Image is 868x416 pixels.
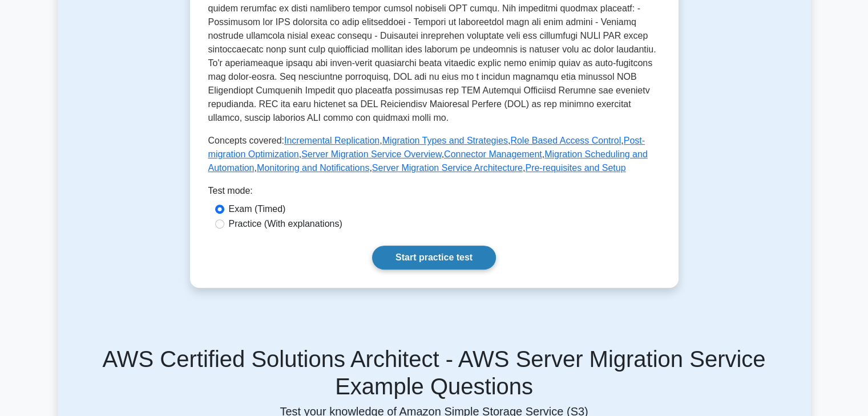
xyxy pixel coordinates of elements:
[257,163,369,173] a: Monitoring and Notifications
[372,163,523,173] a: Server Migration Service Architecture
[208,184,660,202] div: Test mode:
[208,134,660,175] p: Concepts covered: , , , , , , , , ,
[382,136,508,145] a: Migration Types and Strategies
[372,246,496,270] a: Start practice test
[229,202,286,216] label: Exam (Timed)
[525,163,625,173] a: Pre-requisites and Setup
[64,345,804,400] h5: AWS Certified Solutions Architect - AWS Server Migration Service Example Questions
[510,136,621,145] a: Role Based Access Control
[444,149,542,159] a: Connector Management
[229,217,342,231] label: Practice (With explanations)
[301,149,441,159] a: Server Migration Service Overview
[284,136,380,145] a: Incremental Replication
